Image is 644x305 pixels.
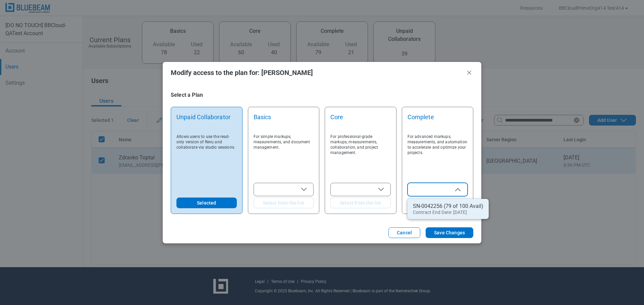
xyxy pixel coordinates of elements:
[413,209,467,216] span: Contract End Date: [DATE]
[408,112,468,131] div: Complete
[171,69,463,76] h2: Modify access to the plan for: [PERSON_NAME]
[330,131,391,177] div: For professional-grade markups, measurements, collaboration, and project management.
[254,198,314,208] button: Select from the list
[408,131,468,177] div: For advanced markups, measurements, and automation to accelerate and optimize your projects.
[426,227,473,238] button: Save Changes
[408,198,468,208] button: Select from the list
[254,131,314,177] div: For simple markups, measurements, and document management.
[171,91,352,99] h2: Select a Plan
[465,69,473,77] button: Close
[388,227,420,238] button: Cancel
[330,112,391,131] div: Core
[176,112,237,131] div: Unpaid Collaborator
[176,131,237,198] div: Allows users to use the read-only version of Revu and collaborate via studio sessions.
[330,198,391,208] button: Select from the list
[176,198,237,208] button: Selected
[254,112,314,131] div: Basics
[413,202,483,210] span: SN-0042256 (79 of 100 Avail)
